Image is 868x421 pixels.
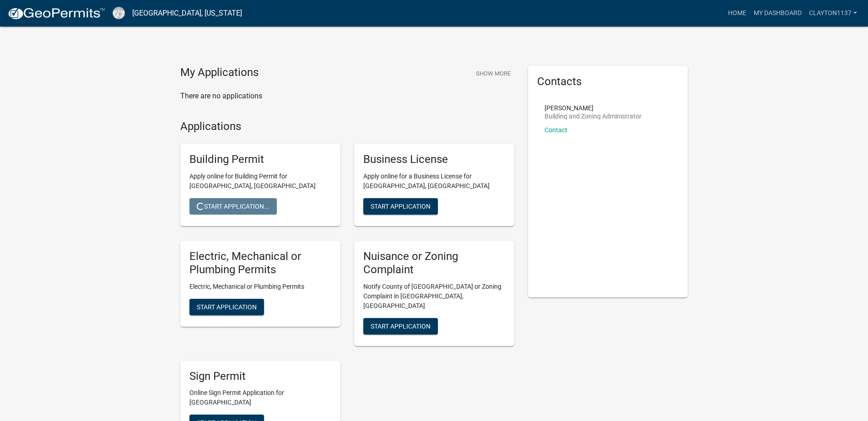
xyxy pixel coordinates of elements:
[180,120,514,133] h4: Applications
[545,126,567,134] a: Contact
[724,5,750,22] a: Home
[363,250,505,276] h5: Nuisance or Zoning Complaint
[189,282,331,291] p: Electric, Mechanical or Plumbing Permits
[189,388,331,407] p: Online Sign Permit Application for [GEOGRAPHIC_DATA]
[371,322,431,329] span: Start Application
[363,318,438,335] button: Start Application
[472,66,514,81] button: Show More
[363,153,505,166] h5: Business License
[197,303,257,310] span: Start Application
[189,250,331,276] h5: Electric, Mechanical or Plumbing Permits
[371,203,431,210] span: Start Application
[189,299,264,315] button: Start Application
[132,5,242,21] a: [GEOGRAPHIC_DATA], [US_STATE]
[805,5,861,22] a: Clayton1137
[180,66,259,80] h4: My Applications
[197,203,270,210] span: Start Application...
[750,5,805,22] a: My Dashboard
[363,198,438,215] button: Start Application
[363,282,505,311] p: Notify County of [GEOGRAPHIC_DATA] or Zoning Complaint in [GEOGRAPHIC_DATA], [GEOGRAPHIC_DATA]
[113,7,125,19] img: Cook County, Georgia
[545,113,642,119] p: Building and Zoning Administrator
[180,91,514,102] p: There are no applications
[363,172,505,191] p: Apply online for a Business License for [GEOGRAPHIC_DATA], [GEOGRAPHIC_DATA]
[545,105,642,111] p: [PERSON_NAME]
[189,198,277,215] button: Start Application...
[189,172,331,191] p: Apply online for Building Permit for [GEOGRAPHIC_DATA], [GEOGRAPHIC_DATA]
[189,153,331,166] h5: Building Permit
[537,75,679,88] h5: Contacts
[189,370,331,383] h5: Sign Permit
